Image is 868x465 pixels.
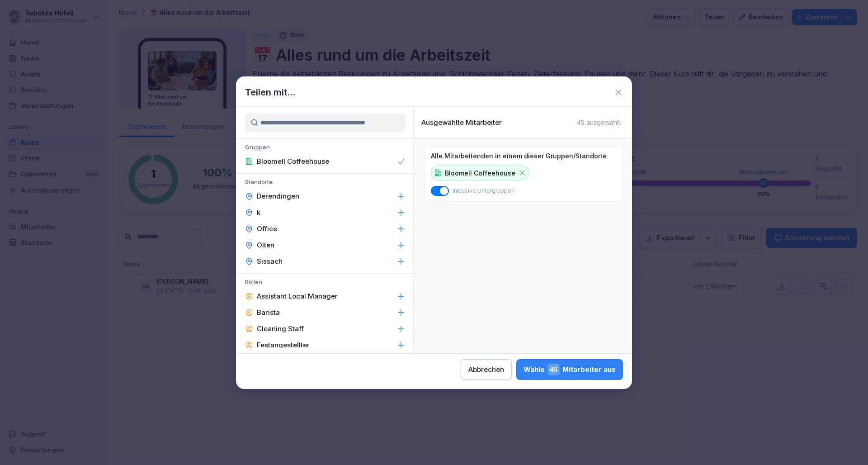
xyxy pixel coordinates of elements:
p: Inklusive Untergruppen [453,187,514,195]
p: Office [257,224,277,233]
p: Barista [257,308,280,317]
p: 45 ausgewählt [577,119,620,127]
p: Olten [257,241,274,250]
p: Standorte [236,178,415,188]
p: Bloomell Coffeehouse [445,168,515,178]
p: Alle Mitarbeitenden in einem dieser Gruppen/Standorte [431,152,607,160]
div: Wähle Mitarbeiter aus [524,364,616,375]
p: Rollen [236,278,415,288]
button: Abbrechen [461,359,512,380]
p: Bloomell Coffeehouse [257,157,329,166]
p: Assistant Local Manager [257,292,338,301]
p: Cleaning Staff [257,324,304,333]
p: Gruppen [236,143,415,153]
p: Festangestellter [257,341,310,350]
h1: Teilen mit... [245,85,295,99]
p: Sissach [257,257,283,266]
span: 45 [547,364,560,375]
p: k [257,208,260,217]
button: Wähle45Mitarbeiter aus [516,359,623,380]
div: Abbrechen [468,365,504,375]
p: Ausgewählte Mitarbeiter [421,119,502,127]
p: Derendingen [257,192,299,201]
